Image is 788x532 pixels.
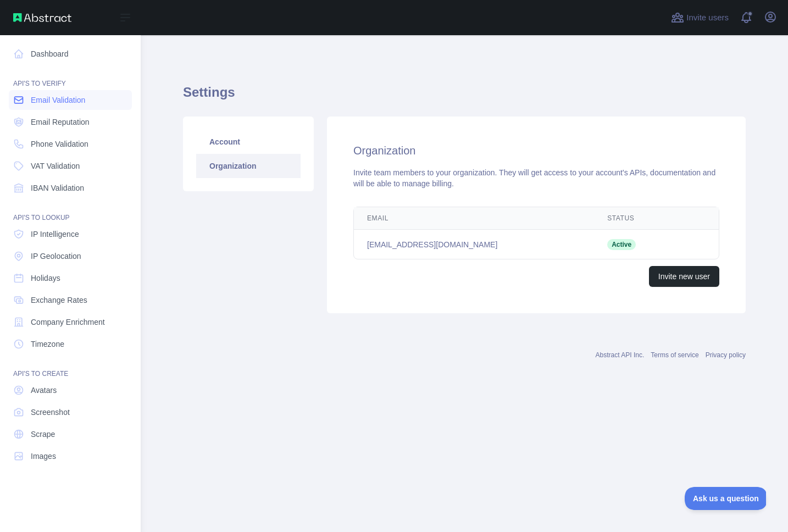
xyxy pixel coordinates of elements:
span: Phone Validation [31,138,88,149]
span: IP Intelligence [31,229,79,240]
a: Avatars [9,380,132,400]
td: [EMAIL_ADDRESS][DOMAIN_NAME] [354,230,594,259]
button: Invite users [669,9,731,26]
div: Invite team members to your organization. They will get access to your account's APIs, documentat... [353,167,719,189]
a: Dashboard [9,44,132,64]
a: IBAN Validation [9,178,132,198]
a: VAT Validation [9,156,132,176]
a: Scrape [9,424,132,444]
span: Company Enrichment [31,317,105,328]
iframe: Toggle Customer Support [685,487,766,510]
a: Organization [196,154,301,178]
span: IBAN Validation [31,182,84,193]
span: Screenshot [31,407,70,418]
a: IP Intelligence [9,224,132,244]
th: Status [594,207,678,230]
a: Account [196,130,301,154]
span: VAT Validation [31,160,80,171]
span: Avatars [31,385,57,396]
img: Abstract API [13,13,71,22]
span: Exchange Rates [31,295,87,306]
span: Holidays [31,273,60,284]
span: Active [607,239,636,250]
a: Images [9,446,132,466]
a: Privacy policy [706,351,746,359]
span: IP Geolocation [31,251,81,262]
span: Email Reputation [31,117,90,128]
span: Invite users [686,12,729,24]
div: API'S TO LOOKUP [9,200,132,222]
a: Email Validation [9,90,132,110]
a: Timezone [9,334,132,354]
div: API'S TO CREATE [9,356,132,378]
a: Phone Validation [9,134,132,154]
a: Holidays [9,268,132,288]
a: IP Geolocation [9,246,132,266]
button: Invite new user [649,266,719,287]
a: Screenshot [9,402,132,422]
a: Company Enrichment [9,312,132,332]
h1: Settings [183,84,746,110]
th: Email [354,207,594,230]
h2: Organization [353,143,719,158]
span: Timezone [31,339,64,350]
span: Email Validation [31,95,85,106]
a: Exchange Rates [9,290,132,310]
a: Terms of service [651,351,698,359]
span: Scrape [31,429,55,440]
a: Email Reputation [9,112,132,132]
div: API'S TO VERIFY [9,66,132,88]
span: Images [31,451,56,462]
a: Abstract API Inc. [596,351,645,359]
